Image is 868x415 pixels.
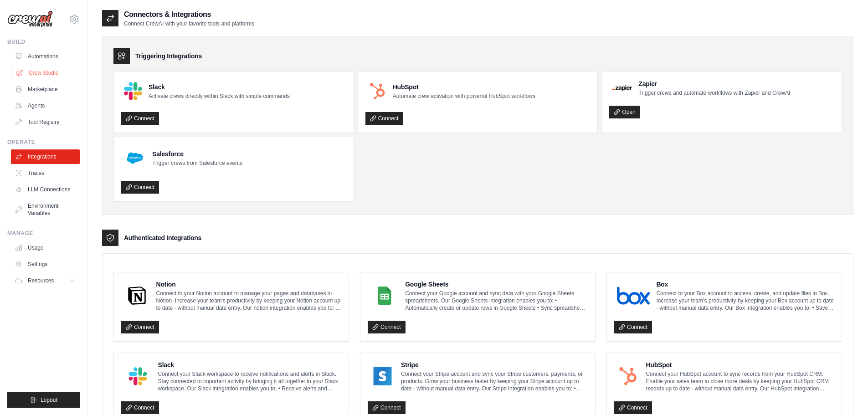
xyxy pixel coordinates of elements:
img: HubSpot Logo [368,82,386,100]
img: HubSpot Logo [617,367,639,385]
a: Connect [368,321,406,333]
h4: Zapier [638,79,790,88]
img: Box Logo [617,287,650,305]
a: Connect [614,401,652,414]
img: Slack Logo [124,367,152,385]
a: Crew Studio [12,66,81,80]
img: Logo [7,10,53,28]
p: Connect your HubSpot account to sync records from your HubSpot CRM. Enable your sales team to clo... [646,370,834,392]
a: Automations [11,49,80,64]
img: Stripe Logo [370,367,395,385]
img: Salesforce Logo [124,147,146,169]
p: Connect your Stripe account and sync your Stripe customers, payments, or products. Grow your busi... [401,370,588,392]
a: Open [609,106,640,118]
a: Integrations [11,149,80,164]
img: Zapier Logo [612,85,632,91]
p: Connect your Slack workspace to receive notifications and alerts in Slack. Stay connected to impo... [158,370,341,392]
button: Logout [7,392,80,408]
h4: Slack [149,82,290,92]
h2: Connectors & Integrations [124,9,254,20]
h4: Salesforce [152,149,242,159]
a: Connect [121,112,159,125]
a: Traces [11,166,80,180]
div: Build [7,38,80,46]
a: Agents [11,98,80,113]
button: Resources [11,273,80,288]
h4: HubSpot [646,360,834,369]
h4: Google Sheets [405,280,588,289]
a: LLM Connections [11,182,80,197]
a: Settings [11,257,80,272]
h3: Triggering Integrations [135,51,202,61]
p: Trigger crews and automate workflows with Zapier and CrewAI [638,89,790,97]
img: Slack Logo [124,82,142,100]
a: Connect [121,321,159,333]
h4: Slack [158,360,341,369]
p: Connect to your Notion account to manage your pages and databases in Notion. Increase your team’s... [156,290,342,312]
a: Marketplace [11,82,80,97]
a: Tool Registry [11,115,80,129]
a: Connect [121,181,159,194]
img: Notion Logo [124,287,150,305]
a: Connect [614,321,652,333]
img: Google Sheets Logo [370,287,399,305]
h4: HubSpot [393,82,535,92]
a: Connect [368,401,406,414]
a: Environment Variables [11,199,80,220]
p: Connect CrewAI with your favorite tools and platforms [124,20,254,27]
div: Manage [7,230,80,237]
a: Connect [121,401,159,414]
h4: Notion [156,280,342,289]
h4: Stripe [401,360,588,369]
h3: Authenticated Integrations [124,233,201,242]
span: Resources [28,277,54,284]
a: Usage [11,241,80,255]
p: Activate crews directly within Slack with simple commands [149,92,290,100]
p: Connect your Google account and sync data with your Google Sheets spreadsheets. Our Google Sheets... [405,290,588,312]
a: Connect [365,112,403,125]
div: Operate [7,138,80,146]
p: Trigger crews from Salesforce events [152,159,242,167]
h4: Box [656,280,834,289]
span: Logout [41,396,57,404]
p: Automate crew activation with powerful HubSpot workflows [393,92,535,100]
p: Connect to your Box account to access, create, and update files in Box. Increase your team’s prod... [656,290,834,312]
